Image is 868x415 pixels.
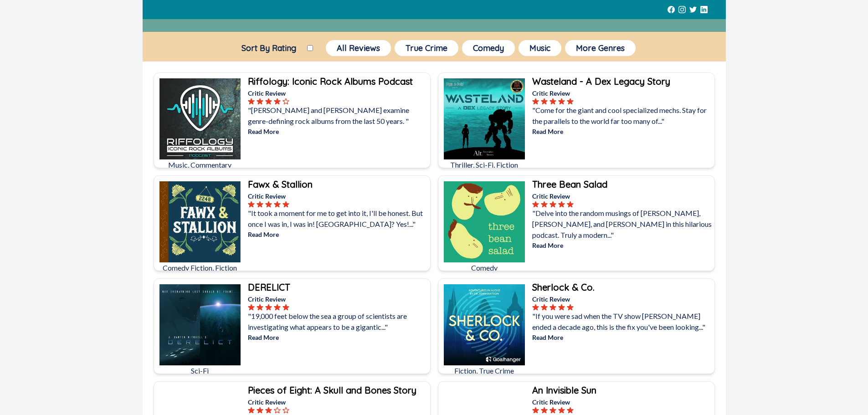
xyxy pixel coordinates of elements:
p: Critic Review [532,397,713,407]
a: Wasteland - A Dex Legacy StoryThriller, Sci-Fi, FictionWasteland - A Dex Legacy StoryCritic Revie... [438,72,715,168]
img: Riffology: Iconic Rock Albums Podcast [159,78,241,159]
p: "It took a moment for me to get into it, I'll be honest. But once I was in, I was in! [GEOGRAPHIC... [248,208,428,230]
p: Critic Review [532,88,713,98]
a: Fawx & StallionComedy Fiction, FictionFawx & StallionCritic Review"It took a moment for me to get... [154,175,431,271]
p: Music, Commentary [159,159,241,170]
a: DERELICTSci-FiDERELICTCritic Review"19,000 feet below the sea a group of scientists are investiga... [154,278,431,374]
a: Sherlock & Co.Fiction, True CrimeSherlock & Co.Critic Review"If you were sad when the TV show [PE... [438,278,715,374]
a: Three Bean SaladComedyThree Bean SaladCritic Review"Delve into the random musings of [PERSON_NAME... [438,175,715,271]
img: DERELICT [159,284,241,365]
p: "[PERSON_NAME] and [PERSON_NAME] examine genre-defining rock albums from the last 50 years. " [248,105,428,127]
a: Comedy [460,38,517,58]
p: Read More [248,127,428,136]
a: True Crime [393,38,460,58]
a: Music [517,38,563,58]
p: Comedy [444,262,525,273]
button: Music [519,40,561,56]
b: An Invisible Sun [532,384,596,396]
b: Pieces of Eight: A Skull and Bones Story [248,384,416,396]
img: Sherlock & Co. [444,284,525,365]
p: "Delve into the random musings of [PERSON_NAME], [PERSON_NAME], and [PERSON_NAME] in this hilario... [532,208,713,241]
p: Read More [248,230,428,239]
a: Riffology: Iconic Rock Albums PodcastMusic, CommentaryRiffology: Iconic Rock Albums PodcastCritic... [154,72,431,168]
img: Wasteland - A Dex Legacy Story [444,78,525,159]
p: "If you were sad when the TV show [PERSON_NAME] ended a decade ago, this is the fix you've been l... [532,311,713,333]
p: Read More [532,333,713,342]
p: Critic Review [248,88,428,98]
p: Thriller, Sci-Fi, Fiction [444,159,525,170]
img: Three Bean Salad [444,181,525,262]
p: Critic Review [248,397,428,407]
p: Critic Review [248,191,428,201]
b: Wasteland - A Dex Legacy Story [532,76,670,87]
label: Sort By Rating [231,43,307,53]
b: Three Bean Salad [532,179,607,190]
b: Sherlock & Co. [532,282,595,293]
p: Read More [532,241,713,250]
p: Fiction, True Crime [444,365,525,376]
b: Riffology: Iconic Rock Albums Podcast [248,76,413,87]
p: Comedy Fiction, Fiction [159,262,241,273]
p: "19,000 feet below the sea a group of scientists are investigating what appears to be a gigantic..." [248,311,428,333]
button: More Genres [565,40,636,56]
p: "Come for the giant and cool specialized mechs. Stay for the parallels to the world far too many ... [532,105,713,127]
button: Comedy [462,40,515,56]
p: Sci-Fi [159,365,241,376]
p: Read More [532,127,713,136]
p: Read More [248,333,428,342]
button: True Crime [395,40,458,56]
a: All Reviews [324,38,393,58]
img: Fawx & Stallion [159,181,241,262]
p: Critic Review [248,294,428,304]
p: Critic Review [532,191,713,201]
b: Fawx & Stallion [248,179,313,190]
button: All Reviews [326,40,391,56]
p: Critic Review [532,294,713,304]
b: DERELICT [248,282,290,293]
